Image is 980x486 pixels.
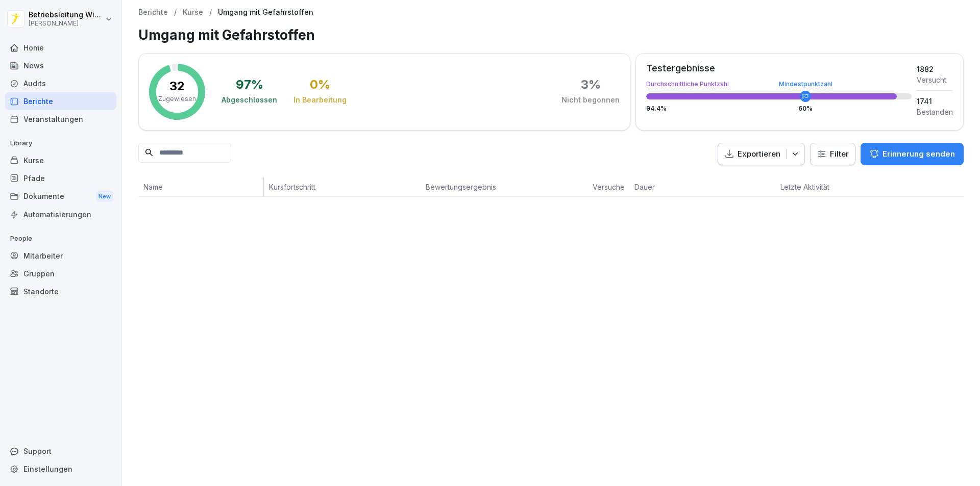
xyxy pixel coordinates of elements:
[174,8,177,17] p: /
[96,191,113,202] div: New
[5,39,116,57] a: Home
[5,265,116,283] a: Gruppen
[811,143,855,165] button: Filter
[718,143,805,166] button: Exportieren
[293,95,347,105] div: In Bearbeitung
[593,182,624,192] p: Versuche
[426,182,582,192] p: Bewertungsergebnis
[917,107,953,117] div: Bestanden
[5,187,116,206] a: DokumenteNew
[218,8,313,17] p: Umgang mit Gefahrstoffen
[798,106,813,112] div: 60 %
[183,8,203,17] a: Kurse
[143,182,258,192] p: Name
[5,135,116,151] p: Library
[5,442,116,460] div: Support
[780,182,849,192] p: Letzte Aktivität
[5,151,116,169] a: Kurse
[236,79,263,91] div: 97 %
[5,231,116,247] p: People
[5,57,116,74] a: News
[917,64,953,74] div: 1882
[209,8,212,17] p: /
[222,95,277,105] div: Abgeschlossen
[917,74,953,85] div: Versucht
[310,79,330,91] div: 0 %
[5,460,116,478] a: Einstellungen
[581,79,601,91] div: 3 %
[738,148,780,160] p: Exportieren
[917,96,953,107] div: 1741
[29,11,103,19] p: Betriebsleitung Wismar
[817,149,849,159] div: Filter
[5,110,116,128] a: Veranstaltungen
[269,182,415,192] p: Kursfortschritt
[646,106,912,112] div: 94.4 %
[5,247,116,265] a: Mitarbeiter
[5,74,116,92] a: Audits
[861,143,964,165] button: Erinnerung senden
[5,169,116,187] a: Pfade
[5,187,116,206] div: Dokumente
[634,182,676,192] p: Dauer
[5,92,116,110] a: Berichte
[158,94,196,104] p: Zugewiesen
[29,20,103,27] p: [PERSON_NAME]
[646,64,912,73] div: Testergebnisse
[169,80,185,92] p: 32
[779,81,832,87] div: Mindestpunktzahl
[138,25,964,45] h1: Umgang mit Gefahrstoffen
[5,283,116,300] a: Standorte
[561,95,620,105] div: Nicht begonnen
[883,148,955,160] p: Erinnerung senden
[138,8,168,17] a: Berichte
[5,206,116,223] a: Automatisierungen
[646,81,912,87] div: Durchschnittliche Punktzahl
